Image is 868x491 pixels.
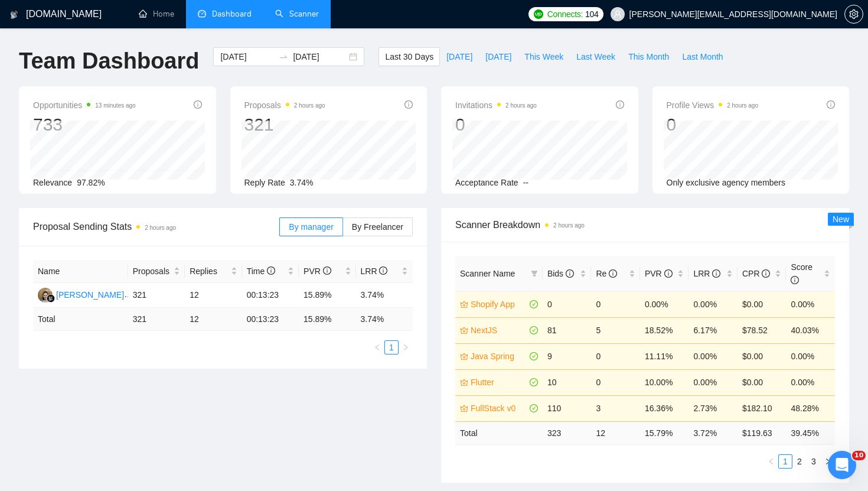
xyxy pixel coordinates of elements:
span: 3.74% [290,178,314,187]
td: 321 [128,308,185,331]
span: Relevance [33,178,72,187]
td: Total [455,421,543,444]
span: PVR [304,266,331,276]
span: to [279,52,288,61]
span: info-circle [664,269,673,278]
td: 15.89 % [299,308,355,331]
span: LRR [361,266,388,276]
span: Proposals [133,265,171,278]
td: 0.00% [688,291,738,317]
li: Next Page [821,454,835,469]
span: -- [523,178,528,187]
span: dashboard [198,9,206,18]
input: Start date [220,50,274,63]
span: user [614,10,622,18]
span: left [768,458,775,465]
span: Scanner Name [460,269,515,278]
a: 3 [807,455,820,468]
img: logo [10,5,18,24]
td: 10 [543,369,592,395]
span: crown [460,404,468,412]
td: 39.45 % [786,421,835,444]
td: 18.52% [640,317,689,343]
a: ES[PERSON_NAME] [38,290,124,299]
span: info-circle [827,100,835,109]
th: Proposals [128,260,185,283]
span: check-circle [530,404,538,412]
td: 3.74% [356,283,413,308]
li: Next Page [399,340,413,355]
a: setting [844,9,863,19]
span: LRR [693,269,720,278]
span: left [374,344,381,351]
button: Last 30 Days [378,47,440,66]
time: 2 hours ago [553,222,585,229]
img: ES [38,288,53,303]
span: info-circle [616,100,624,109]
span: CPR [742,269,770,278]
td: 0 [591,291,640,317]
span: Acceptance Rate [455,178,518,187]
td: 15.79 % [640,421,689,444]
td: $182.10 [738,395,787,421]
button: left [764,454,778,469]
td: 11.11% [640,343,689,369]
span: Last Month [682,50,723,63]
span: check-circle [530,326,538,334]
span: crown [460,378,468,386]
button: This Month [622,47,676,66]
div: [PERSON_NAME] [56,288,124,301]
iframe: Intercom live chat [828,451,856,479]
span: Reply Rate [244,178,285,187]
td: 0.00% [688,343,738,369]
button: [DATE] [440,47,479,66]
span: check-circle [530,352,538,360]
td: 5 [591,317,640,343]
td: 0.00% [688,369,738,395]
li: 2 [792,454,807,469]
td: 9 [543,343,592,369]
span: Re [596,269,617,278]
div: 321 [244,113,325,136]
button: [DATE] [479,47,518,66]
li: Previous Page [370,340,384,355]
button: right [821,454,835,469]
span: check-circle [530,300,538,308]
span: Last 30 Days [385,50,433,63]
span: crown [460,300,468,308]
span: info-circle [791,276,799,284]
td: 16.36% [640,395,689,421]
span: info-circle [566,269,574,278]
span: Profile Views [667,98,759,112]
span: New [833,214,849,224]
td: 81 [543,317,592,343]
td: 12 [591,421,640,444]
span: Time [247,266,275,276]
span: 104 [585,8,598,21]
span: info-circle [762,269,770,278]
a: NextJS [471,324,527,337]
span: crown [460,326,468,334]
span: info-circle [323,266,331,275]
td: 40.03% [786,317,835,343]
span: Score [791,262,812,285]
span: Scanner Breakdown [455,217,835,232]
input: End date [293,50,347,63]
td: 0 [591,369,640,395]
td: 0.00% [640,291,689,317]
span: check-circle [530,378,538,386]
h1: Team Dashboard [19,47,199,75]
a: 1 [779,455,792,468]
span: 97.82% [77,178,105,187]
span: info-circle [404,100,413,109]
td: 12 [185,308,242,331]
td: 6.17% [688,317,738,343]
a: searchScanner [275,9,319,19]
td: $0.00 [738,369,787,395]
td: 323 [543,421,592,444]
td: 3.74 % [356,308,413,331]
span: Only exclusive agency members [667,178,786,187]
time: 13 minutes ago [95,102,135,109]
td: $0.00 [738,291,787,317]
span: Dashboard [212,9,252,19]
